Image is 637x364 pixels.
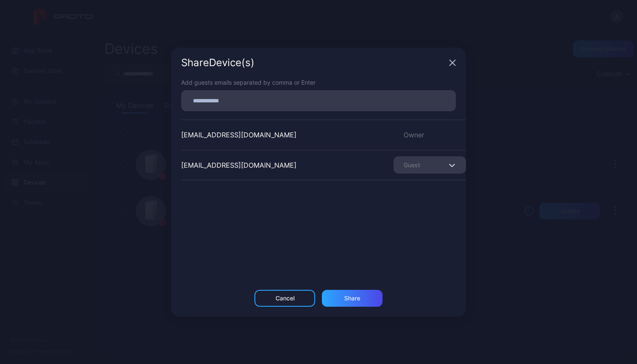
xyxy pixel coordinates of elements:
button: Guest [393,156,466,174]
div: Cancel [276,295,294,302]
div: Add guests emails separated by comma or Enter [181,78,456,87]
button: Cancel [254,290,315,307]
div: [EMAIL_ADDRESS][DOMAIN_NAME] [181,160,297,170]
div: Share [344,295,360,302]
div: Owner [393,130,466,140]
button: Share [322,290,383,307]
div: [EMAIL_ADDRESS][DOMAIN_NAME] [181,130,297,140]
div: Share Device (s) [181,58,446,68]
